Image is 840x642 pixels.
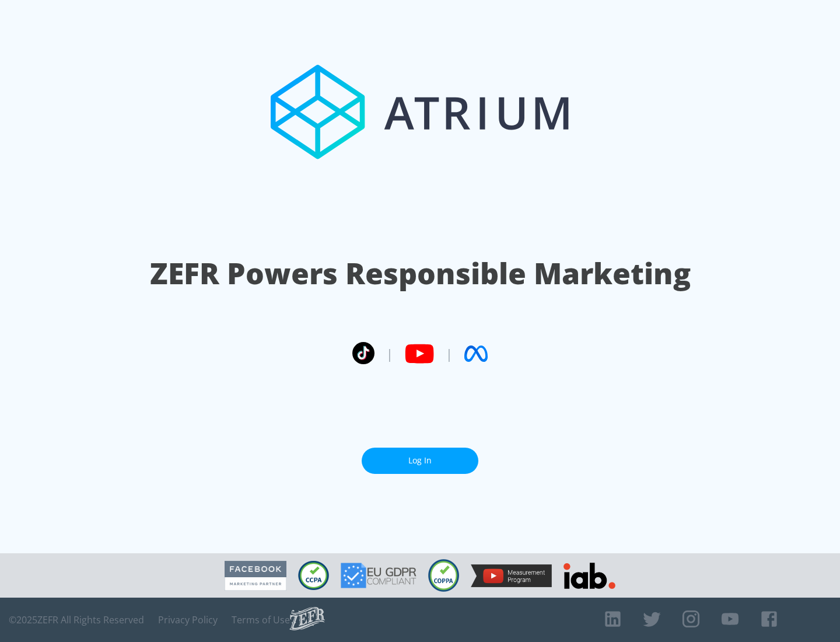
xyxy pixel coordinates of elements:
a: Terms of Use [232,614,290,626]
img: Facebook Marketing Partner [225,561,286,591]
span: © 2025 ZEFR All Rights Reserved [9,614,144,626]
span: | [386,345,393,362]
h1: ZEFR Powers Responsible Marketing [150,253,691,294]
img: YouTube Measurement Program [471,564,552,587]
img: CCPA Compliant [298,561,329,590]
img: IAB [563,563,615,589]
img: GDPR Compliant [341,563,416,588]
a: Log In [362,448,478,474]
img: COPPA Compliant [428,559,459,592]
a: Privacy Policy [158,614,218,626]
span: | [446,345,453,362]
